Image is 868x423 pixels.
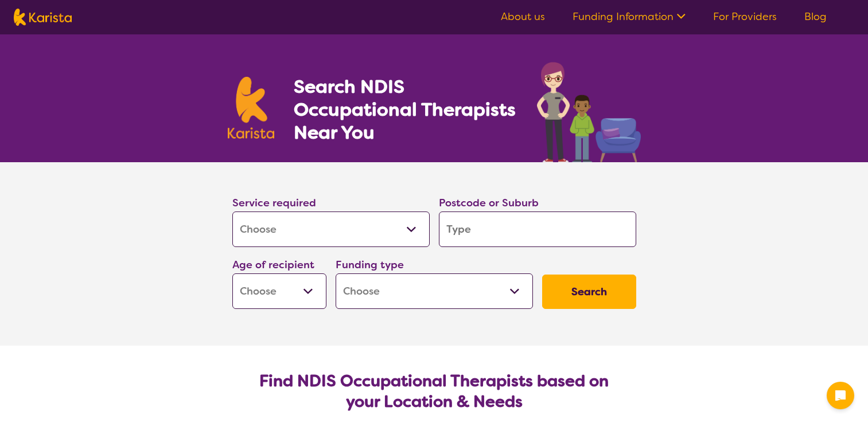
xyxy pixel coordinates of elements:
[439,211,636,247] input: Type
[232,258,314,272] label: Age of recipient
[501,10,545,23] a: About us
[242,371,627,412] h2: Find NDIS Occupational Therapists based on your Location & Needs
[542,275,636,309] button: Search
[713,10,777,23] a: For Providers
[537,62,641,162] img: occupational-therapy
[294,75,517,144] h1: Search NDIS Occupational Therapists Near You
[573,10,686,23] a: Funding Information
[439,196,539,210] label: Postcode or Suburb
[14,9,72,26] img: Karista logo
[232,196,316,210] label: Service required
[804,10,827,23] a: Blog
[228,77,275,139] img: Karista logo
[336,258,404,272] label: Funding type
